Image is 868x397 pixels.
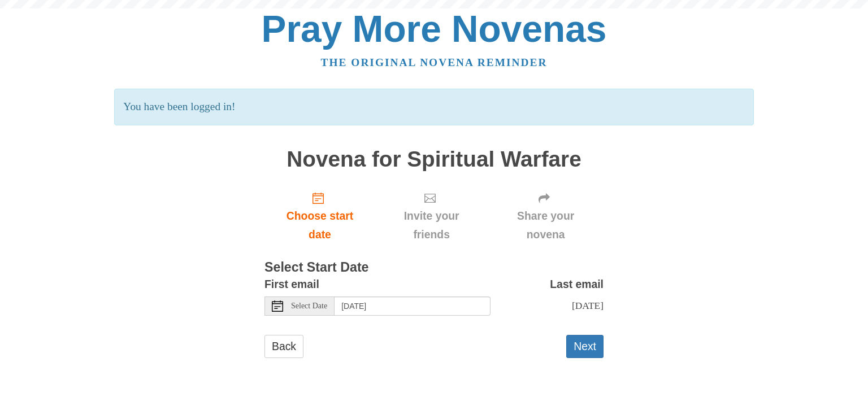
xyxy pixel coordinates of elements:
h1: Novena for Spiritual Warfare [264,147,604,172]
a: Back [264,335,303,358]
span: [DATE] [572,300,604,311]
a: Choose start date [264,182,375,250]
span: Share your novena [499,207,592,244]
span: Select Date [291,302,327,310]
label: Last email [550,275,604,294]
div: Click "Next" to confirm your start date first. [488,182,604,250]
a: Pray More Novenas [262,8,607,50]
div: Click "Next" to confirm your start date first. [375,182,488,250]
button: Next [566,335,604,358]
a: The original novena reminder [321,56,548,68]
h3: Select Start Date [264,260,604,275]
label: First email [264,275,319,294]
p: You have been logged in! [114,89,753,125]
span: Invite your friends [387,207,476,244]
span: Choose start date [276,207,364,244]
